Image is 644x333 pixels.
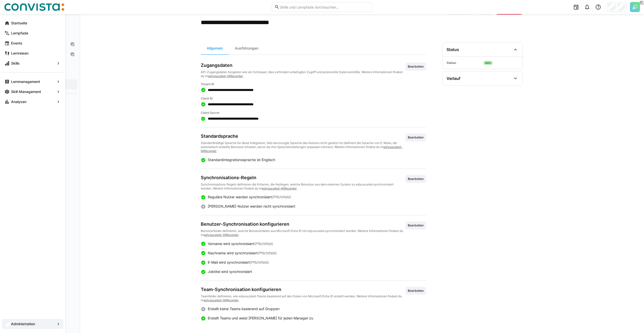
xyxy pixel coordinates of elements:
[405,221,426,229] button: Bearbeiten
[208,242,254,246] span: Vorname wird synchronisiert
[405,287,426,295] button: Bearbeiten
[201,294,405,302] p: Teamfelder definieren, wie edyoucated-Teams basierend auf den Daten von Microsoft Entra ID erstel...
[204,298,239,302] a: edyoucated-Hilfecenter
[262,186,297,190] a: edyoucated-Hilfecenter
[405,63,426,71] button: Bearbeiten
[484,61,493,65] span: Aktiv
[201,229,405,237] p: Benutzerfelder definieren, welche Benutzerdaten aus Microsoft Entra ID mit edyoucated synchronisi...
[208,195,272,199] span: Reguläre Nutzer werden synchronisiert
[208,204,295,208] span: [PERSON_NAME]-Nutzer werden nicht synchronisiert
[208,307,279,311] span: Erstellt keine Teams basierend auf Gruppen
[407,289,424,293] span: Bearbeiten
[204,233,239,237] a: edyoucated-Hilfecenter
[229,42,264,54] div: Ausführungen
[208,260,250,264] span: E-Mail wird synchronisiert
[201,111,426,115] h4: Client Secret
[201,42,229,54] div: Allgemein
[201,175,405,180] h3: Synchronisations-Regeln
[201,182,405,191] p: Synchronisations-Regeln definieren die Kriterien, die festlegen, welche Benutzer aus dem externen...
[447,61,481,65] span: Status:
[201,287,405,292] h3: Team-Synchronisation konfigurieren
[447,47,459,52] div: Status
[258,251,277,255] span: (Pflichtfeld)
[447,76,460,81] div: Verlauf
[208,74,243,78] a: edyoucated-Hilfecenter
[208,158,275,162] span: Standardintegrationssprache ist Englisch
[405,133,426,141] button: Bearbeiten
[201,70,405,78] p: API-Zugangsdaten fungieren wie ein Schlüssel, dies verhindert unbefugten Zugriff und potenzielle ...
[405,175,426,183] button: Bearbeiten
[407,223,424,227] span: Bearbeiten
[208,269,252,274] span: Jobtitel wird synchronisiert
[407,177,424,181] span: Bearbeiten
[407,65,424,69] span: Bearbeiten
[250,260,269,264] span: (Pflichtfeld)
[201,63,405,68] h3: Zugangsdaten
[407,135,424,139] span: Bearbeiten
[201,141,405,153] p: Standardmäßige Sprache für diese Integration, falls bevorzugte Sprache des Nutzers nicht gesetzt ...
[201,82,426,86] h4: Tenant ID
[201,145,403,153] a: edyoucated-Hilfecenter
[201,133,405,139] h3: Standardsprache
[208,316,313,320] span: Erstellt Teams und weist [PERSON_NAME] für jeden Manager zu
[201,221,405,227] h3: Benutzer-Synchronisation konfigurieren
[201,97,426,101] h4: Client ID
[279,5,370,9] input: Skills und Lernpfade durchsuchen…
[208,251,258,255] span: Nachname wird synchronisiert
[272,195,291,199] span: (Pflichtfeld)
[254,242,273,246] span: (Pflichtfeld)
